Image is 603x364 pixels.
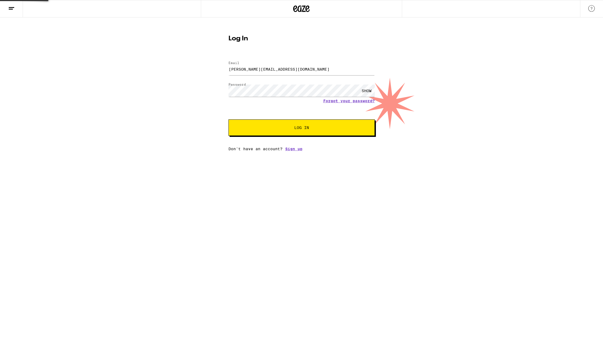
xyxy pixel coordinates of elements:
h1: Log In [228,35,375,42]
button: Log In [228,119,375,136]
span: Hi. Need any help? [3,4,39,8]
label: Password [228,83,246,86]
input: Email [228,63,375,75]
a: Forgot your password? [323,99,375,103]
span: Log In [294,126,309,130]
a: Sign up [285,147,302,151]
label: Email [228,61,239,65]
div: SHOW [358,85,375,97]
div: Don't have an account? [228,147,375,151]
